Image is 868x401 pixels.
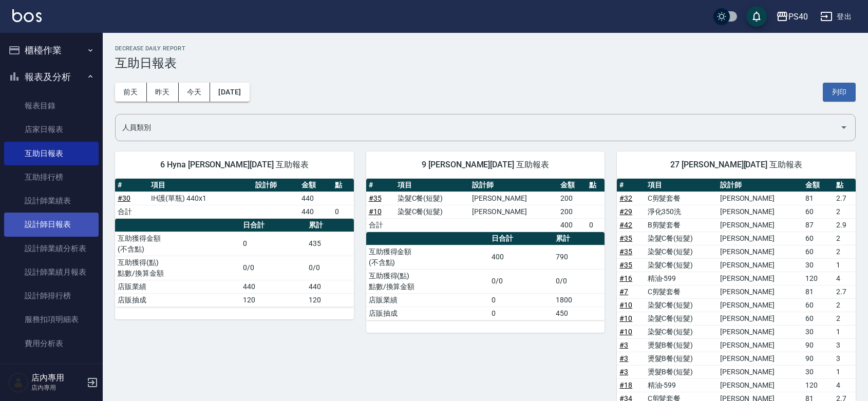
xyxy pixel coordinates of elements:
[718,285,803,298] td: [PERSON_NAME]
[4,189,99,213] a: 設計師業績表
[834,245,856,258] td: 2
[553,307,605,320] td: 450
[299,192,332,205] td: 440
[718,352,803,365] td: [PERSON_NAME]
[4,237,99,260] a: 設計師業績分析表
[553,245,605,269] td: 790
[718,378,803,392] td: [PERSON_NAME]
[718,258,803,272] td: [PERSON_NAME]
[8,372,29,393] img: Person
[210,83,249,102] button: [DATE]
[718,205,803,218] td: [PERSON_NAME]
[115,219,354,307] table: a dense table
[645,205,718,218] td: 淨化350洗
[148,179,253,192] th: 項目
[395,192,470,205] td: 染髮C餐(短髮)
[306,293,354,307] td: 120
[115,232,240,256] td: 互助獲得金額 (不含點)
[489,232,553,245] th: 日合計
[147,83,179,102] button: 昨天
[127,160,342,170] span: 6 Hyna [PERSON_NAME][DATE] 互助報表
[12,9,42,22] img: Logo
[834,378,856,392] td: 4
[836,119,852,136] button: Open
[332,179,353,192] th: 點
[645,352,718,365] td: 燙髮B餐(短髮)
[619,354,628,362] a: #3
[803,325,834,338] td: 30
[834,312,856,325] td: 2
[118,194,130,202] a: #30
[803,285,834,298] td: 81
[619,368,628,376] a: #3
[489,269,553,293] td: 0/0
[834,352,856,365] td: 3
[645,285,718,298] td: C剪髮套餐
[803,245,834,258] td: 60
[4,37,99,64] button: 櫃檯作業
[645,245,718,258] td: 染髮C餐(短髮)
[4,284,99,308] a: 設計師排行榜
[306,256,354,280] td: 0/0
[148,192,253,205] td: IH護(單瓶) 440x1
[115,293,240,307] td: 店販抽成
[115,56,856,70] h3: 互助日報表
[489,307,553,320] td: 0
[115,83,147,102] button: 前天
[306,219,354,232] th: 累計
[369,194,382,202] a: #35
[645,232,718,245] td: 染髮C餐(短髮)
[619,274,632,282] a: #16
[369,207,382,216] a: #10
[379,160,593,170] span: 9 [PERSON_NAME][DATE] 互助報表
[803,312,834,325] td: 60
[645,312,718,325] td: 染髮C餐(短髮)
[4,332,99,355] a: 費用分析表
[469,192,558,205] td: [PERSON_NAME]
[366,307,489,320] td: 店販抽成
[395,179,470,192] th: 項目
[803,365,834,378] td: 30
[31,383,84,392] p: 店內專用
[718,338,803,352] td: [PERSON_NAME]
[645,338,718,352] td: 燙髮B餐(短髮)
[772,6,812,27] button: PS40
[366,179,395,192] th: #
[803,179,834,192] th: 金額
[645,192,718,205] td: C剪髮套餐
[4,260,99,284] a: 設計師業績月報表
[834,192,856,205] td: 2.7
[366,179,605,232] table: a dense table
[366,218,395,232] td: 合計
[332,205,353,218] td: 0
[306,280,354,293] td: 440
[4,142,99,165] a: 互助日報表
[619,381,632,389] a: #18
[803,298,834,312] td: 60
[834,298,856,312] td: 2
[469,179,558,192] th: 設計師
[619,194,632,202] a: #32
[553,232,605,245] th: 累計
[834,232,856,245] td: 2
[115,45,856,52] h2: Decrease Daily Report
[718,298,803,312] td: [PERSON_NAME]
[718,218,803,232] td: [PERSON_NAME]
[4,118,99,141] a: 店家日報表
[834,258,856,272] td: 1
[553,293,605,307] td: 1800
[645,325,718,338] td: 染髮C餐(短髮)
[115,256,240,280] td: 互助獲得(點) 點數/換算金額
[803,205,834,218] td: 60
[619,234,632,242] a: #35
[366,269,489,293] td: 互助獲得(點) 點數/換算金額
[619,247,632,256] a: #35
[558,205,587,218] td: 200
[803,218,834,232] td: 87
[619,341,628,349] a: #3
[718,245,803,258] td: [PERSON_NAME]
[803,352,834,365] td: 90
[115,179,354,219] table: a dense table
[240,280,306,293] td: 440
[299,179,332,192] th: 金額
